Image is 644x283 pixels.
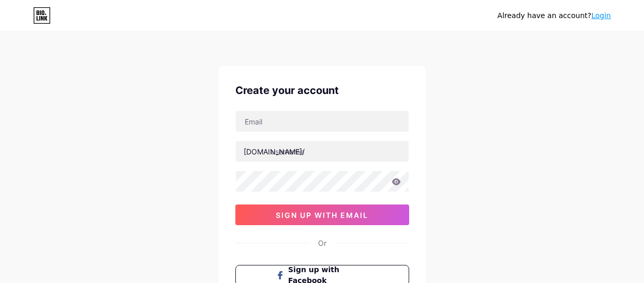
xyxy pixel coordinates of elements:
input: Email [236,111,409,132]
a: Login [591,11,611,20]
div: Or [318,238,326,248]
div: Create your account [235,83,409,98]
span: sign up with email [276,211,368,219]
button: sign up with email [235,205,409,225]
input: username [236,141,409,162]
div: [DOMAIN_NAME]/ [244,146,305,157]
div: Already have an account? [498,10,611,21]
